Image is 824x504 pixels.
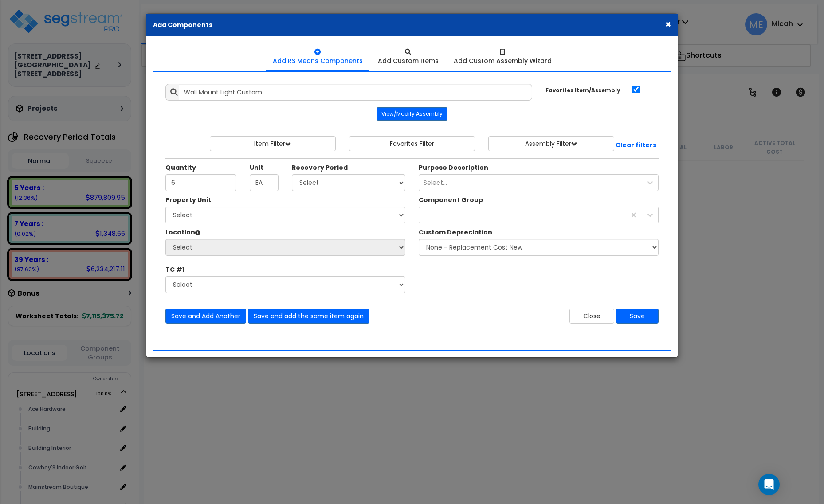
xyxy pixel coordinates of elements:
[165,265,184,274] label: The Custom Item Descriptions in this Dropdown have been designated as 'Takeoff Costs' within thei...
[250,163,263,172] label: Unit
[377,107,447,121] button: View/Modify Assembly
[424,178,447,187] div: Select...
[165,228,200,237] label: Location
[454,56,552,65] div: Add Custom Assembly Wizard
[248,309,369,324] button: Save and add the same item again
[419,195,483,204] label: Component Group
[349,136,475,151] button: Favorites Filter
[419,163,488,172] label: A Purpose Description Prefix can be used to customize the Item Description that will be shown in ...
[378,56,439,65] div: Add Custom Items
[665,20,671,29] button: ×
[210,136,336,151] button: Item Filter
[153,20,212,29] b: Add Components
[165,309,246,324] button: Save and Add Another
[165,195,211,204] label: Property Unit
[419,228,492,237] label: Custom Depreciation
[179,84,532,101] input: Search
[292,163,348,172] label: Recovery Period
[545,87,620,94] small: Favorites Item/Assembly
[758,474,780,495] div: Open Intercom Messenger
[488,136,614,151] button: Assembly Filter
[273,56,363,65] div: Add RS Means Components
[569,309,614,324] button: Close
[616,141,656,149] b: Clear filters
[616,309,659,324] button: Save
[165,163,196,172] label: Quantity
